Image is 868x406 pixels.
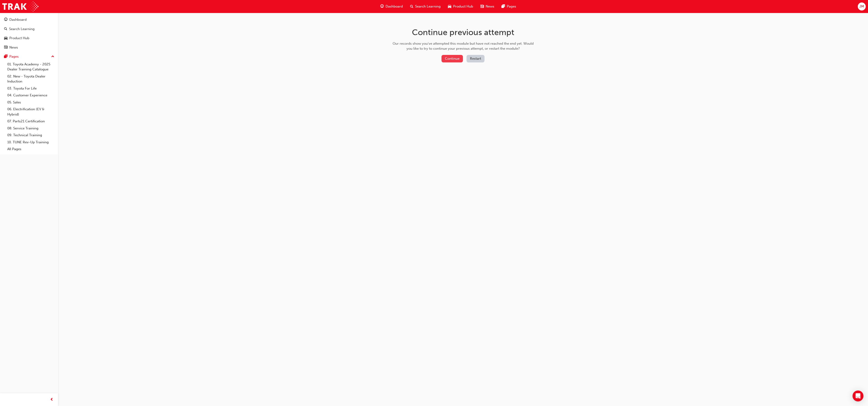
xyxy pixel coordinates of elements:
[486,4,494,9] span: News
[9,45,18,50] div: News
[2,52,56,61] button: Pages
[453,4,473,9] span: Product Hub
[4,18,8,22] span: guage-icon
[5,106,56,118] a: 06. Electrification (EV & Hybrid)
[859,4,864,9] span: JM
[2,1,38,12] img: Trak
[498,2,520,11] a: pages-iconPages
[5,125,56,132] a: 08. Service Training
[467,55,484,62] button: Restart
[410,4,413,9] span: search-icon
[5,146,56,153] a: All Pages
[5,85,56,92] a: 03. Toyota For Life
[406,2,444,11] a: search-iconSearch Learning
[9,17,27,22] div: Dashboard
[5,92,56,99] a: 04. Customer Experience
[51,54,54,60] span: up-icon
[442,55,463,62] button: Continue
[4,27,7,31] span: search-icon
[5,61,56,73] a: 01. Toyota Academy - 2025 Dealer Training Catalogue
[2,43,56,52] a: News
[444,2,477,11] a: car-iconProduct Hub
[9,54,19,59] div: Pages
[5,139,56,146] a: 10. TUNE Rev-Up Training
[4,46,8,50] span: news-icon
[2,34,56,42] a: Product Hub
[391,41,535,51] div: Our records show you've attempted this module but have not reached the end yet. Would you like to...
[380,4,384,9] span: guage-icon
[4,55,8,59] span: pages-icon
[5,132,56,139] a: 09. Technical Training
[858,3,866,10] button: JM
[9,26,35,32] div: Search Learning
[2,25,56,33] a: Search Learning
[2,15,56,52] button: DashboardSearch LearningProduct HubNews
[5,99,56,106] a: 05. Sales
[502,4,505,9] span: pages-icon
[507,4,516,9] span: Pages
[391,27,535,37] h1: Continue previous attempt
[4,36,8,40] span: car-icon
[5,118,56,125] a: 07. Parts21 Certification
[9,36,29,41] div: Product Hub
[480,4,484,9] span: news-icon
[477,2,498,11] a: news-iconNews
[377,2,406,11] a: guage-iconDashboard
[5,73,56,85] a: 02. New - Toyota Dealer Induction
[50,397,53,403] span: prev-icon
[2,15,56,24] a: Dashboard
[853,391,863,401] div: Open Intercom Messenger
[448,4,451,9] span: car-icon
[386,4,403,9] span: Dashboard
[415,4,441,9] span: Search Learning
